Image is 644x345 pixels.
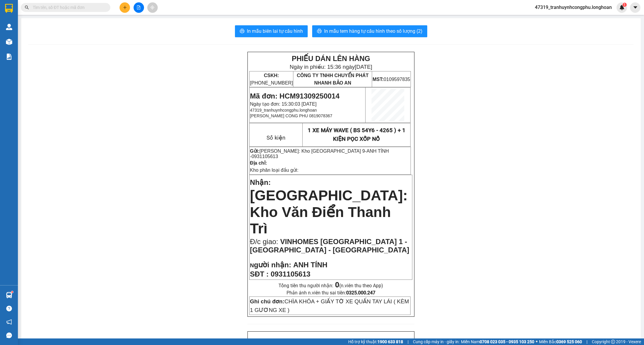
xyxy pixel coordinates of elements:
[250,298,409,313] span: CHÌA KHÓA + GIẤY TỜ XE QUẤN TAY LÁI ( KÈM 1 GƯƠNG XE )
[260,149,365,154] span: [PERSON_NAME]: Kho [GEOGRAPHIC_DATA] 9
[250,262,291,268] strong: N
[235,25,308,37] button: printerIn mẫu biên lai tự cấu hình
[120,2,130,13] button: plus
[252,154,278,159] span: 0931105613
[25,5,29,10] span: search
[536,341,538,343] span: ⚪️
[630,2,640,13] button: caret-down
[250,149,389,159] span: -
[6,306,12,311] span: question-circle
[293,261,327,269] span: ANH TÍNH
[623,3,627,7] sup: 1
[250,92,339,100] span: Mã đơn: HCM91309250014
[11,291,13,293] sup: 1
[250,73,293,85] span: [PHONE_NUMBER]
[312,25,427,37] button: printerIn mẫu tem hàng tự cấu hình theo số lượng (2)
[250,160,267,166] strong: Địa chỉ:
[250,149,389,159] span: ANH TÍNH -
[267,135,285,141] span: Số kiện
[335,281,339,289] strong: 0
[240,29,244,34] span: printer
[317,29,322,34] span: printer
[250,238,409,254] span: VINHOMES [GEOGRAPHIC_DATA] 1 - [GEOGRAPHIC_DATA] - [GEOGRAPHIC_DATA]
[250,168,298,173] span: Kho phân loại đầu gửi:
[335,283,383,288] span: (n.viên thu theo App)
[297,73,369,85] span: CÔNG TY TNHH CHUYỂN PHÁT NHANH BẢO AN
[278,283,383,288] span: Tổng tiền thu người nhận:
[6,292,12,298] img: warehouse-icon
[539,338,582,345] span: Miền Bắc
[250,149,259,154] strong: Gửi:
[250,178,271,186] span: Nhận:
[250,298,284,305] strong: Ghi chú đơn:
[250,108,317,113] span: 47319_tranhuynhcongphu.longhoan
[372,77,410,82] span: 0109597835
[254,261,291,269] span: gười nhận:
[324,27,422,35] span: In mẫu tem hàng tự cấu hình theo số lượng (2)
[6,24,12,30] img: warehouse-icon
[372,77,383,82] strong: MST:
[250,270,269,278] strong: SĐT :
[247,27,303,35] span: In mẫu biên lai tự cấu hình
[623,3,626,7] span: 1
[290,64,372,70] span: Ngày in phiếu: 15:36 ngày
[556,339,582,344] strong: 0369 525 060
[33,4,103,11] input: Tìm tên, số ĐT hoặc mã đơn
[377,339,403,344] strong: 1900 633 818
[619,5,625,10] img: icon-new-feature
[461,338,534,345] span: Miền Nam
[586,338,587,345] span: |
[271,270,310,278] span: 0931105613
[134,2,144,13] button: file-add
[150,5,154,10] span: aim
[346,290,375,296] strong: 0325.000.247
[6,332,12,338] span: message
[250,188,408,236] span: [GEOGRAPHIC_DATA]: Kho Văn Điển Thanh Trì
[408,338,408,345] span: |
[250,238,280,246] span: Đ/c giao:
[250,113,332,118] span: [PERSON_NAME] CONG PHU 0819078367
[480,339,534,344] strong: 0708 023 035 - 0935 103 250
[147,2,158,13] button: aim
[137,5,141,10] span: file-add
[250,102,316,107] span: Ngày tạo đơn: 15:30:03 [DATE]
[633,5,638,10] span: caret-down
[6,319,12,325] span: notification
[287,290,375,296] span: Phản ánh n.viên thu sai tiền:
[348,338,403,345] span: Hỗ trợ kỹ thuật:
[5,4,13,13] img: logo-vxr
[413,338,459,345] span: Cung cấp máy in - giấy in:
[6,39,12,45] img: warehouse-icon
[292,54,370,63] strong: PHIẾU DÁN LÊN HÀNG
[308,127,405,142] span: 1 XE MÁY WAVE ( BS 54Y6 - 4265 ) + 1 KIỆN PỌC XỐP NỔ
[6,54,12,60] img: solution-icon
[530,4,617,11] span: 47319_tranhuynhcongphu.longhoan
[123,5,127,10] span: plus
[611,340,615,344] span: copyright
[264,73,279,78] strong: CSKH:
[355,64,372,70] span: [DATE]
